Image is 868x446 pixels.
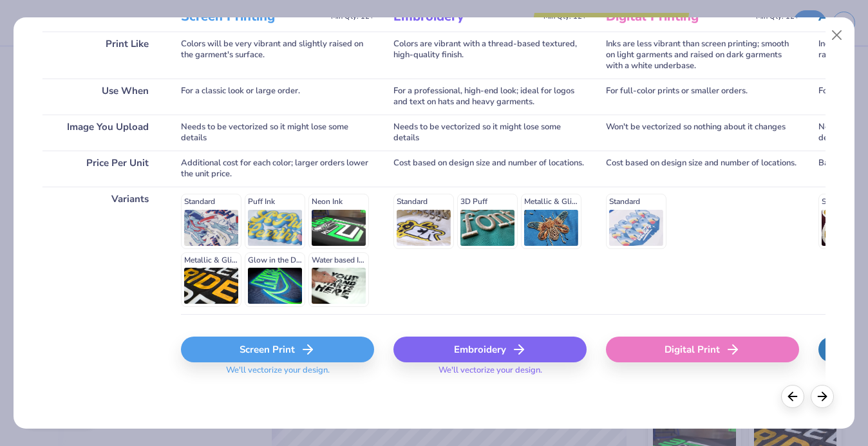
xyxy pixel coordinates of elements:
div: Inks are less vibrant than screen printing; smooth on light garments and raised on dark garments ... [606,32,799,79]
div: Colors will be very vibrant and slightly raised on the garment's surface. [181,32,374,79]
span: We'll vectorize your design. [221,365,335,384]
div: Won't be vectorized so nothing about it changes [606,115,799,151]
div: Cost based on design size and number of locations. [606,151,799,187]
div: Needs to be vectorized so it might lose some details [181,115,374,151]
div: For a classic look or large order. [181,79,374,115]
button: Close [825,23,849,48]
div: Variants [42,187,162,314]
div: Use When [42,79,162,115]
div: Cost based on design size and number of locations. [393,151,587,187]
div: Image You Upload [42,115,162,151]
span: We'll vectorize your design. [433,365,547,384]
div: Screen Print [181,337,374,362]
div: For a professional, high-end look; ideal for logos and text on hats and heavy garments. [393,79,587,115]
div: Price Per Unit [42,151,162,187]
div: For full-color prints or smaller orders. [606,79,799,115]
div: Colors are vibrant with a thread-based textured, high-quality finish. [393,32,587,79]
div: Additional cost for each color; larger orders lower the unit price. [181,151,374,187]
div: Print Like [42,32,162,79]
div: Digital Print [606,337,799,362]
div: Embroidery [393,337,587,362]
div: Needs to be vectorized so it might lose some details [393,115,587,151]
